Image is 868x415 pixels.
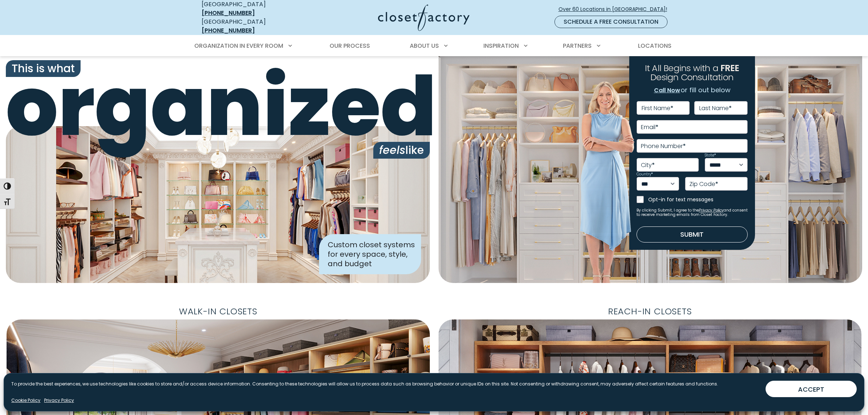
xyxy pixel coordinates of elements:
span: Locations [638,42,672,50]
div: Custom closet systems for every space, style, and budget [319,234,421,274]
img: Closet Factory designed closet [6,126,430,283]
a: Schedule a Free Consultation [554,16,667,28]
img: Closet Factory Logo [378,4,470,31]
div: [GEOGRAPHIC_DATA] [202,18,307,35]
nav: Primary Menu [189,36,679,56]
a: [PHONE_NUMBER] [202,9,255,17]
span: Partners [563,42,592,50]
span: Reach-In Closets [602,303,698,319]
a: [PHONE_NUMBER] [202,26,255,35]
a: Cookie Policy [11,397,40,404]
span: Organization in Every Room [194,42,283,50]
span: Inspiration [483,42,519,50]
a: Privacy Policy [44,397,74,404]
span: About Us [410,42,439,50]
span: Our Process [330,42,370,50]
button: ACCEPT [766,381,857,397]
a: Over 60 Locations in [GEOGRAPHIC_DATA]! [558,3,673,16]
i: feels [379,142,405,158]
span: like [373,142,430,159]
p: To provide the best experiences, we use technologies like cookies to store and/or access device i... [11,381,718,387]
span: Over 60 Locations in [GEOGRAPHIC_DATA]! [558,5,673,13]
span: organized [6,65,430,148]
span: Walk-In Closets [173,303,263,319]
